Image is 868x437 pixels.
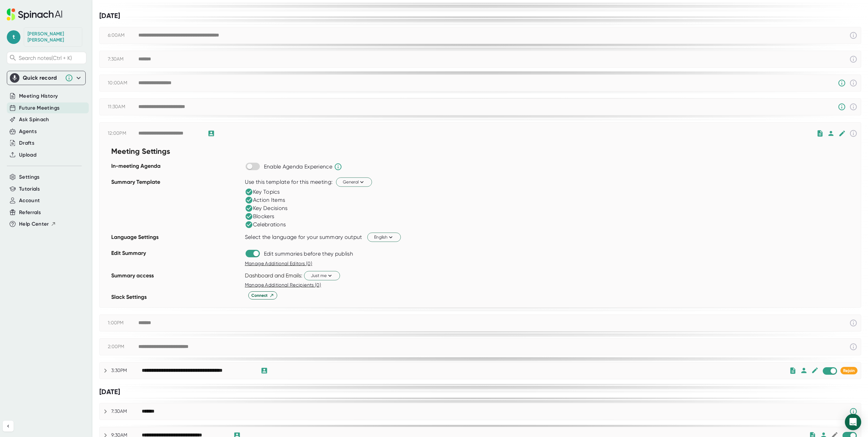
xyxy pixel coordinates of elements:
button: Ask Spinach [19,116,49,124]
span: Connect [251,292,274,298]
div: 10:00AM [108,80,138,86]
button: Just me [304,271,340,280]
div: Quick record [10,71,83,85]
button: Agents [19,128,37,135]
div: Celebrations [245,221,286,229]
span: English [374,234,394,240]
button: Drafts [19,139,34,147]
svg: This event has already passed [849,319,857,327]
div: 2:00PM [108,344,138,350]
div: Open Intercom Messenger [845,414,861,430]
button: Account [19,197,40,205]
span: t [7,30,20,44]
div: 12:00PM [108,130,138,136]
svg: This event has already passed [849,79,857,87]
button: Manage Additional Recipients (0) [245,281,321,289]
button: Manage Additional Editors (0) [245,260,312,267]
div: Language Settings [111,231,241,247]
svg: This event has already passed [849,129,857,137]
div: Edit Summary [111,247,241,270]
div: Select the language for your summary output [245,234,362,241]
div: Key Decisions [245,204,288,212]
button: Rejoin [840,367,857,374]
svg: This event has already passed [849,103,857,111]
span: Search notes (Ctrl + K) [19,55,84,61]
button: Collapse sidebar [3,421,14,432]
div: Quick record [23,75,62,81]
button: Settings [19,173,40,181]
div: Enable Agenda Experience [264,163,332,170]
span: Manage Additional Editors (0) [245,261,312,266]
div: In-meeting Agenda [111,160,241,176]
button: Future Meetings [19,104,60,112]
svg: This event has already passed [849,31,857,39]
div: Summary access [111,270,241,291]
span: Help Center [19,220,49,228]
span: Rejoin [843,368,855,373]
div: Key Topics [245,188,280,196]
svg: Someone has manually disabled Spinach from this meeting. [838,79,846,87]
div: 11:30AM [108,104,138,110]
svg: Spinach will help run the agenda and keep track of time [334,163,342,171]
div: Slack Settings [111,291,241,307]
button: Referrals [19,209,41,216]
button: Help Center [19,220,56,228]
div: 3:30PM [111,368,142,374]
div: Blockers [245,212,274,221]
div: Tanya Wiggins [28,31,79,43]
button: Connect [248,291,277,300]
div: Action Items [245,196,285,204]
div: Dashboard and Emails: [245,272,302,279]
div: 7:30AM [108,56,138,62]
div: Edit summaries before they publish [264,250,353,257]
div: 1:00PM [108,320,138,326]
div: Use this template for this meeting: [245,179,333,185]
span: Just me [311,272,333,279]
button: Tutorials [19,185,40,193]
div: Meeting Settings [111,144,241,160]
button: Meeting History [19,92,58,100]
button: Upload [19,151,36,159]
div: 6:00AM [108,32,138,38]
svg: This event has already passed [849,55,857,63]
div: 7:30AM [111,408,142,415]
div: [DATE] [99,388,861,396]
span: Manage Additional Recipients (0) [245,282,321,288]
svg: Spinach requires a video conference link. [849,407,857,416]
svg: This event has already passed [849,343,857,351]
button: English [367,232,401,242]
button: General [336,177,372,187]
span: General [343,179,365,185]
div: [DATE] [99,12,861,20]
div: Summary Template [111,176,241,231]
